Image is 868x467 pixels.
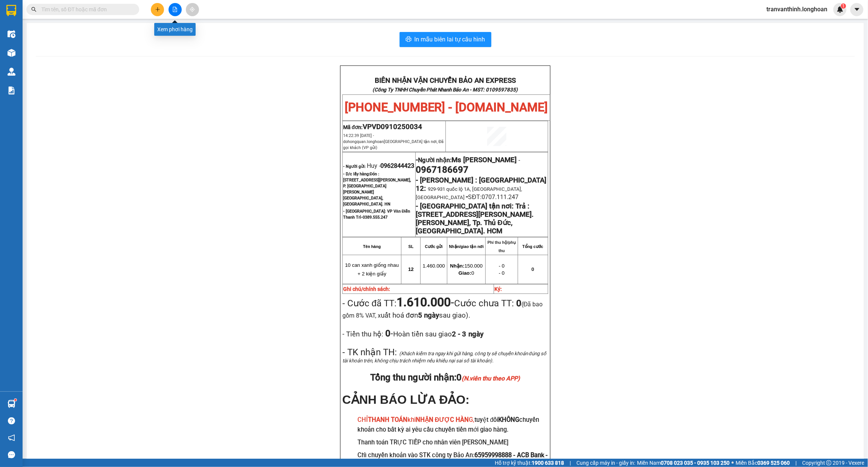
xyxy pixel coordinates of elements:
span: - Tiền thu hộ: [342,330,383,338]
span: (Đã bao gồm 8% VAT, x [342,301,543,319]
span: 12 [408,266,414,272]
strong: Trả : [STREET_ADDRESS][PERSON_NAME]. [PERSON_NAME], Tp. Thủ Đức, [GEOGRAPHIC_DATA]. HCM [416,202,534,235]
span: | [570,459,571,467]
strong: - [416,156,517,164]
strong: BIÊN NHẬN VẬN CHUYỂN BẢO AN EXPRESS [375,76,516,85]
span: 1 [842,3,845,9]
span: - Cước đã TT: [342,298,454,309]
span: caret-down [854,6,860,13]
strong: 0708 023 035 - 0935 103 250 [661,460,730,466]
strong: Ký: [494,286,502,292]
img: icon-new-feature [837,6,844,13]
strong: Giao: [459,270,471,276]
h3: tuyệt đối chuyển khoản cho bất kỳ ai yêu cầu chuyển tiền mới giao hàng. [357,415,548,434]
span: - 0 [499,263,505,269]
span: Hoàn tiền sau giao [393,330,483,338]
span: Người nhận: [418,157,517,164]
span: Miền Bắc [736,459,790,467]
sup: 1 [841,3,846,9]
button: printerIn mẫu biên lai tự cấu hình [400,32,491,47]
span: aim [190,7,195,12]
strong: Tổng cước [523,244,543,249]
strong: Nhận/giao tận nơi [449,244,484,249]
span: Cung cấp máy in - giấy in: [576,459,635,467]
span: - [GEOGRAPHIC_DATA]: VP Văn Điển Thanh Trì- [343,209,410,220]
span: 0 [532,266,534,272]
span: - [383,328,483,339]
span: [GEOGRAPHIC_DATA] tận nơi, Đã gọi khách (VP gửi) [343,139,444,150]
strong: 0 [516,298,521,309]
span: 14:22:39 [DATE] - [343,133,444,150]
span: CHỈ khi G, [357,416,475,423]
span: - [PERSON_NAME] : [GEOGRAPHIC_DATA] 12: [416,176,547,193]
strong: 5 ngày [418,311,439,319]
span: Tổng thu người nhận: [370,372,520,383]
span: - [397,295,454,309]
span: file-add [172,7,178,12]
span: 0 [459,270,474,276]
strong: 2 - 3 [452,330,483,338]
strong: - Người gửi: [343,164,366,169]
strong: NHẬN ĐƯỢC HÀN [416,416,469,423]
img: solution-icon [8,87,15,94]
img: warehouse-icon [8,30,15,38]
h3: Thanh toán TRỰC TIẾP cho nhân viên [PERSON_NAME] [357,438,548,447]
span: - [466,193,468,201]
strong: Nhận: [450,263,464,269]
span: - [517,157,520,164]
button: file-add [169,3,182,16]
span: uất hoá đơn sau giao). [381,311,470,319]
span: 0967186697 [416,164,469,175]
strong: SL [409,244,414,249]
span: 1.460.000 [423,263,445,269]
span: SĐT: [468,193,482,201]
span: notification [8,434,15,441]
button: caret-down [850,3,863,16]
sup: 1 [14,399,17,401]
span: VPVD0910250034 [363,123,422,131]
span: 150.000 [450,263,483,269]
span: 0389.555.247 [363,215,388,220]
span: In mẫu biên lai tự cấu hình [415,35,485,44]
span: plus [155,7,160,12]
strong: KHÔNG [499,416,520,423]
button: plus [151,3,164,16]
span: printer [406,36,412,43]
strong: - D/c lấy hàng: [343,172,411,207]
strong: THANH TOÁN [368,416,407,423]
strong: Cước gửi [425,244,442,249]
span: | [795,459,797,467]
strong: 1900 633 818 [532,460,564,466]
img: warehouse-icon [8,400,15,408]
span: - 0 [499,270,505,276]
span: CẢNH BÁO LỪA ĐẢO: [342,393,470,406]
strong: Phí thu hộ/phụ thu [488,240,516,253]
span: Đón : [STREET_ADDRESS][PERSON_NAME], P. [GEOGRAPHIC_DATA][PERSON_NAME] [GEOGRAPHIC_DATA], [GEOGRA... [343,172,411,207]
strong: Tên hàng [363,244,381,249]
span: Hỗ trợ kỹ thuật: [495,459,564,467]
span: message [8,451,15,458]
strong: 0369 525 060 [757,460,790,466]
span: ⚪️ [731,461,734,464]
button: aim [186,3,199,16]
img: logo-vxr [6,5,16,16]
span: tranvanthinh.longhoan [760,5,833,14]
span: search [31,7,36,12]
span: copyright [826,460,832,465]
span: (Khách kiểm tra ngay khi gửi hàng, công ty sẽ chuyển khoản đúng số tài khoản trên, không chịu trá... [342,351,546,364]
span: [PHONE_NUMBER] - [DOMAIN_NAME] [345,100,548,114]
strong: Ghi chú/chính sách: [343,286,390,292]
strong: 0 [383,328,391,339]
img: warehouse-icon [8,68,15,76]
span: question-circle [8,417,15,424]
span: Ms [PERSON_NAME] [452,156,517,164]
span: ngày [468,330,483,338]
span: - TK nhận TH: [342,347,397,357]
input: Tìm tên, số ĐT hoặc mã đơn [41,5,130,14]
strong: 1.610.000 [397,295,451,309]
span: Miền Nam [637,459,730,467]
span: 10 can xanh giống nhau + 2 kiện giấy [345,262,399,277]
em: (N.viên thu theo APP) [462,375,520,382]
span: Mã đơn: [343,124,423,130]
span: Huy - [367,162,414,169]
